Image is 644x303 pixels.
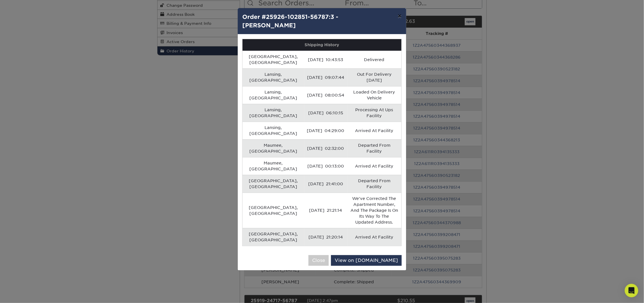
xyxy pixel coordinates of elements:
[243,193,304,228] td: [GEOGRAPHIC_DATA], [GEOGRAPHIC_DATA]
[243,86,304,104] td: Lansing, [GEOGRAPHIC_DATA]
[331,255,402,266] a: View on [DOMAIN_NAME]
[304,104,347,122] td: [DATE] 06:10:15
[347,228,401,246] td: Arrived At Facility
[304,228,347,246] td: [DATE] 21:20:14
[304,68,347,86] td: [DATE] 09:07:44
[243,51,304,68] td: [GEOGRAPHIC_DATA], [GEOGRAPHIC_DATA]
[304,122,347,139] td: [DATE] 04:29:00
[243,104,304,122] td: Lansing, [GEOGRAPHIC_DATA]
[243,228,304,246] td: [GEOGRAPHIC_DATA], [GEOGRAPHIC_DATA]
[393,8,406,24] button: ×
[243,68,304,86] td: Lansing, [GEOGRAPHIC_DATA]
[625,284,638,297] div: Open Intercom Messenger
[243,175,304,193] td: [GEOGRAPHIC_DATA], [GEOGRAPHIC_DATA]
[347,51,401,68] td: Delivered
[347,175,401,193] td: Departed From Facility
[347,68,401,86] td: Out For Delivery [DATE]
[347,86,401,104] td: Loaded On Delivery Vehicle
[304,51,347,68] td: [DATE] 10:43:53
[242,13,402,30] h4: Order #25926-102851-56787:3 - [PERSON_NAME]
[347,104,401,122] td: Processing At Ups Facility
[304,193,347,228] td: [DATE] 21:21:14
[308,255,329,266] button: Close
[243,39,401,51] th: Shipping History
[304,175,347,193] td: [DATE] 21:41:00
[243,139,304,157] td: Maumee, [GEOGRAPHIC_DATA]
[347,157,401,175] td: Arrived At Facility
[243,122,304,139] td: Lansing, [GEOGRAPHIC_DATA]
[347,139,401,157] td: Departed From Facility
[304,157,347,175] td: [DATE] 00:13:00
[304,86,347,104] td: [DATE] 08:00:54
[347,122,401,139] td: Arrived At Facility
[347,193,401,228] td: We've Corrected The Apartment Number, And The Package Is On Its Way To The Updated Address.
[243,157,304,175] td: Maumee, [GEOGRAPHIC_DATA]
[304,139,347,157] td: [DATE] 02:32:00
